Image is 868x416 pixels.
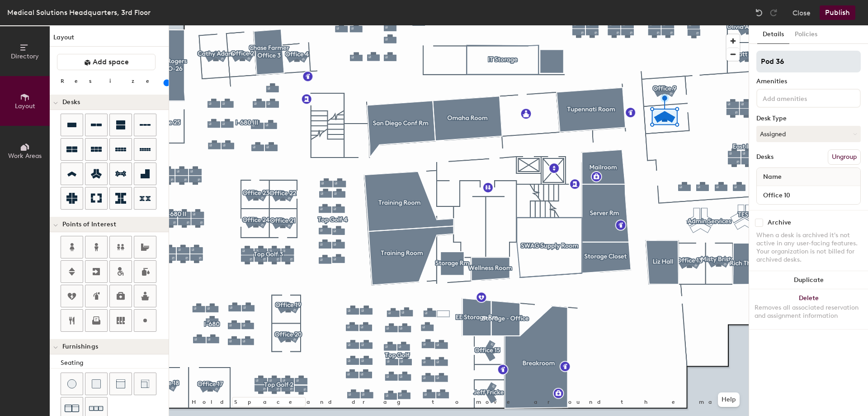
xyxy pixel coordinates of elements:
input: Unnamed desk [759,189,859,201]
div: Amenities [756,78,861,85]
span: Furnishings [62,343,98,350]
button: DeleteRemoves all associated reservation and assignment information [749,289,868,329]
button: Couch (corner) [134,373,156,395]
button: Publish [820,5,855,20]
input: Add amenities [761,92,842,103]
span: Layout [15,102,35,110]
div: Desk Type [756,115,861,122]
img: Redo [769,8,778,17]
button: Details [757,25,789,44]
img: Couch (corner) [141,379,150,388]
span: Directory [11,53,39,60]
button: Cushion [85,373,108,395]
img: Couch (x3) [89,402,104,416]
button: Add space [57,54,156,70]
img: Couch (x2) [65,401,79,416]
img: Cushion [92,379,101,388]
button: Stool [61,373,83,395]
div: Archive [768,219,791,226]
button: Couch (middle) [109,373,132,395]
img: Stool [67,379,76,388]
button: Policies [789,25,823,44]
div: Desks [756,153,774,161]
button: Duplicate [749,271,868,289]
img: Couch (middle) [116,379,125,388]
span: Work Areas [8,152,42,160]
div: Medical Solutions Headquarters, 3rd Floor [7,7,151,18]
div: Resize [61,77,160,85]
div: Removes all associated reservation and assignment information [755,304,863,320]
span: Points of Interest [62,221,116,228]
div: Seating [61,358,169,368]
span: Name [759,169,786,185]
span: Add space [93,57,129,67]
img: Undo [755,8,764,17]
button: Close [793,5,811,20]
button: Ungroup [828,149,861,165]
span: Desks [62,99,80,106]
div: When a desk is archived it's not active in any user-facing features. Your organization is not bil... [756,231,861,264]
button: Assigned [756,126,861,142]
button: Help [718,392,740,407]
h1: Layout [50,33,169,47]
